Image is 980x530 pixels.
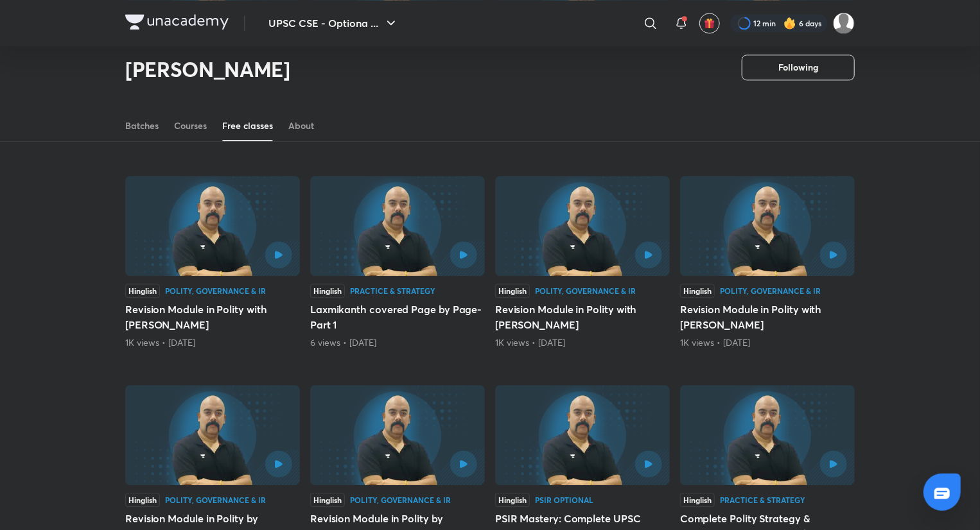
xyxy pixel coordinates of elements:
div: Hinglish [310,284,345,298]
div: Polity, Governance & IR [165,496,266,504]
img: Company Logo [125,14,229,30]
div: Revision Module in Polity with Dr Sidharth Arora SIDLIVE [495,176,670,349]
div: Hinglish [125,493,160,507]
img: avatar [704,17,715,29]
button: UPSC CSE - Optiona ... [261,10,407,36]
div: Revision Module in Polity with Dr Sidharth Arora SIDLIVE [125,176,300,349]
h5: Revision Module in Polity with [PERSON_NAME] [125,302,300,332]
h5: Laxmikanth covered Page by Page- Part 1 [310,302,485,332]
div: 1K views • 2 months ago [495,336,670,349]
div: Batches [125,119,159,132]
div: Polity, Governance & IR [165,287,266,295]
div: Hinglish [495,284,530,298]
div: Laxmikanth covered Page by Page- Part 1 [310,176,485,349]
div: Courses [174,119,207,132]
img: streak [783,17,796,30]
div: Polity, Governance & IR [350,496,451,504]
div: About [288,119,314,132]
div: Hinglish [310,493,345,507]
div: 6 views • 2 months ago [310,336,485,349]
button: Following [742,55,855,80]
button: avatar [699,13,720,33]
h5: Revision Module in Polity with [PERSON_NAME] [495,302,670,332]
div: Hinglish [125,284,160,298]
div: Hinglish [680,493,715,507]
a: About [288,110,314,141]
div: 1K views • 2 months ago [680,336,855,349]
div: 1K views • 2 months ago [125,336,300,349]
div: Polity, Governance & IR [535,287,636,295]
a: Batches [125,110,159,141]
div: Hinglish [495,493,530,507]
h5: Revision Module in Polity with [PERSON_NAME] [680,302,855,332]
a: Company Logo [125,14,229,33]
img: Amrendra sharma [833,12,855,34]
a: Free classes [222,110,273,141]
div: Practice & Strategy [720,496,805,504]
span: Following [778,61,818,74]
div: PSIR Optional [535,496,593,504]
h2: [PERSON_NAME] [125,56,290,82]
div: Revision Module in Polity with Dr Sidharth Arora SIDLIVE [680,176,855,349]
div: Polity, Governance & IR [720,287,821,295]
a: Courses [174,110,207,141]
div: Practice & Strategy [350,287,435,295]
div: Hinglish [680,284,715,298]
div: Free classes [222,119,273,132]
